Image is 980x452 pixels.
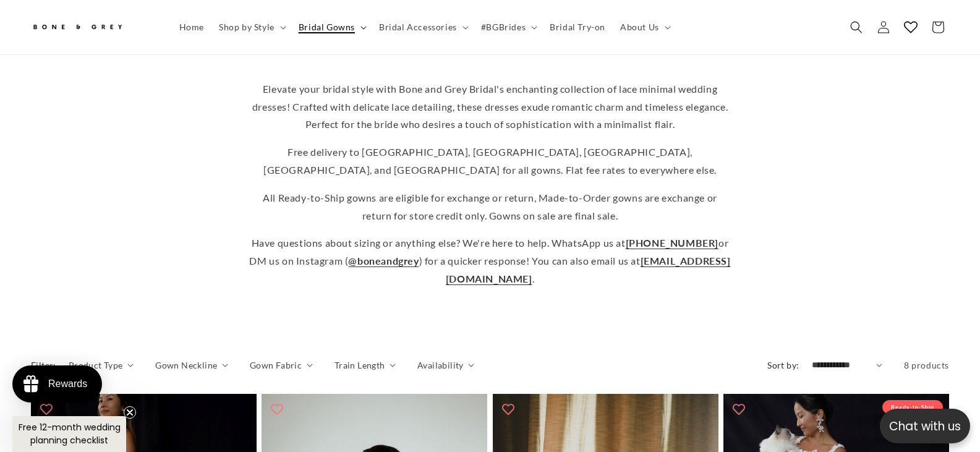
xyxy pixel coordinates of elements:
a: [EMAIL_ADDRESS][DOMAIN_NAME] [446,255,731,284]
span: Product Type [69,359,123,372]
button: Add to wishlist [34,397,59,422]
span: Bridal Gowns [299,22,355,33]
summary: Gown Fabric (0 selected) [250,359,313,372]
p: Chat with us [880,417,970,435]
summary: Shop by Style [211,14,291,40]
p: Have questions about sizing or anything else? We're here to help. WhatsApp us at or DM us on Inst... [249,234,731,288]
a: @boneandgrey [348,255,419,267]
a: Home [172,14,211,40]
summary: Train Length (0 selected) [334,359,396,372]
summary: Bridal Gowns [291,14,372,40]
button: Add to wishlist [496,397,521,422]
span: Shop by Style [219,22,275,33]
label: Sort by: [767,360,799,370]
span: Gown Neckline [155,359,217,372]
summary: About Us [613,14,676,40]
span: Free 12-month wedding planning checklist [19,421,121,446]
button: Open chatbox [880,409,970,443]
div: Free 12-month wedding planning checklistClose teaser [12,416,126,452]
summary: Search [843,14,870,41]
summary: Availability (0 selected) [417,359,474,372]
h2: Filter: [31,359,56,372]
span: Gown Fabric [250,359,302,372]
span: Train Length [334,359,385,372]
button: Close teaser [124,406,136,419]
a: [PHONE_NUMBER] [626,237,718,249]
summary: #BGBrides [474,14,542,40]
button: Add to wishlist [265,397,289,422]
span: 8 products [904,360,949,370]
p: Free delivery to [GEOGRAPHIC_DATA], [GEOGRAPHIC_DATA], [GEOGRAPHIC_DATA], [GEOGRAPHIC_DATA], and ... [249,143,731,179]
a: Bone and Grey Bridal [27,12,160,42]
span: Availability [417,359,464,372]
span: Home [179,22,204,33]
div: Rewards [48,378,87,390]
img: Bone and Grey Bridal [31,17,124,38]
button: Add to wishlist [726,397,751,422]
span: About Us [620,22,659,33]
summary: Gown Neckline (0 selected) [155,359,228,372]
summary: Product Type (0 selected) [69,359,134,372]
summary: Bridal Accessories [372,14,474,40]
span: #BGBrides [481,22,526,33]
p: All Ready-to-Ship gowns are eligible for exchange or return, Made-to-Order gowns are exchange or ... [249,189,731,225]
span: Bridal Accessories [379,22,457,33]
a: Bridal Try-on [542,14,613,40]
span: Bridal Try-on [550,22,605,33]
p: Elevate your bridal style with Bone and Grey Bridal's enchanting collection of lace minimal weddi... [249,80,731,134]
